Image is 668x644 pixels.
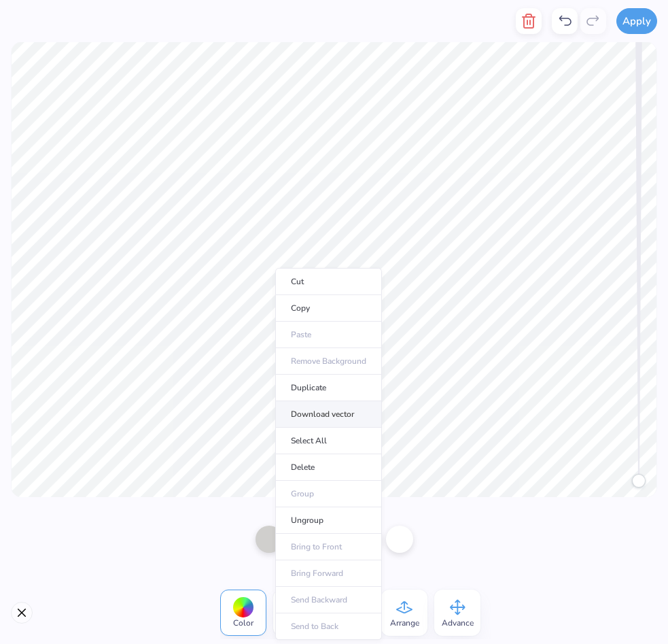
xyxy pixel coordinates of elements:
span: Color [233,617,253,628]
div: Accessibility label [632,474,646,488]
span: Arrange [390,617,419,628]
li: Duplicate [275,375,382,401]
li: Ungroup [275,507,382,534]
li: Cut [275,268,382,295]
button: Apply [616,8,657,34]
li: Delete [275,454,382,481]
li: Select All [275,428,382,454]
span: Advance [442,617,474,628]
button: Close [11,602,33,624]
li: Copy [275,295,382,322]
li: Download vector [275,401,382,428]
